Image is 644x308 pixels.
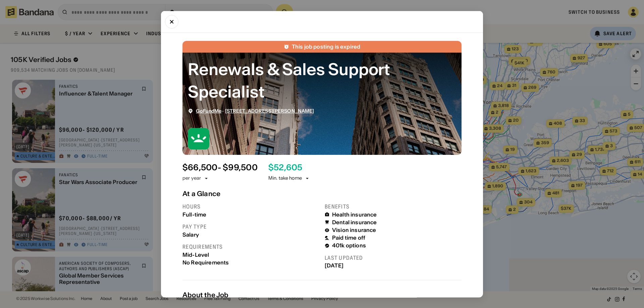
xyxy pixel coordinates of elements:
div: Mid-Level [182,251,319,258]
a: GoFundMe [196,108,221,114]
div: $ 66,500 - $99,500 [182,163,258,172]
div: Paid time off [332,235,365,241]
div: About the Job [182,291,462,299]
div: Benefits [325,203,462,210]
div: per year [182,175,201,182]
div: Dental insurance [332,219,377,225]
div: Vision insurance [332,227,376,233]
div: 401k options [332,242,366,249]
div: Health insurance [332,211,377,218]
div: Hours [182,203,319,210]
div: Renewals & Sales Support Specialist [188,58,456,103]
div: Salary [182,231,319,238]
div: Requirements [182,243,319,250]
a: [STREET_ADDRESS][PERSON_NAME] [225,108,314,114]
img: GoFundMe logo [188,128,209,149]
div: $ 52,605 [268,163,303,172]
div: No Requirements [182,259,319,265]
div: · [196,108,314,114]
div: At a Glance [182,189,462,197]
div: Min. take home [268,175,310,182]
div: Last updated [325,254,462,261]
div: [DATE] [325,262,462,269]
div: This job posting is expired [292,43,360,50]
div: Full-time [182,211,319,218]
div: Pay type [182,223,319,230]
button: Close [165,15,178,28]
